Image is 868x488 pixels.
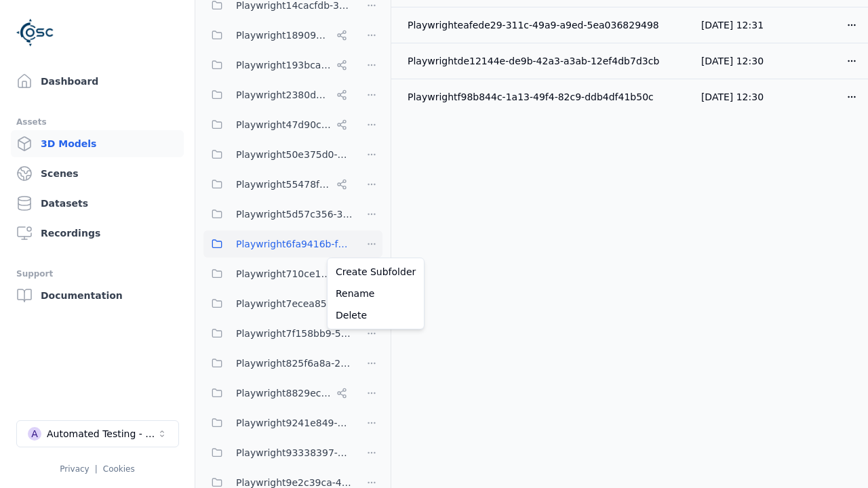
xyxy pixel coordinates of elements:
[330,304,421,326] a: Delete
[330,261,421,283] a: Create Subfolder
[330,283,421,304] a: Rename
